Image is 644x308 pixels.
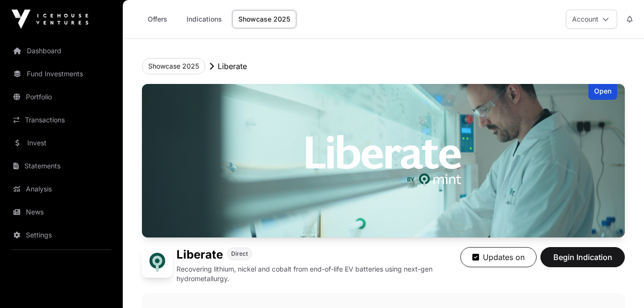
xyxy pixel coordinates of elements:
a: Portfolio [8,86,115,107]
button: Account [566,10,617,29]
button: Updates on [460,247,537,267]
iframe: Chat Widget [596,262,644,308]
a: Settings [8,225,115,246]
p: Recovering lithium, nickel and cobalt from end-of-life EV batteries using next-gen hydrometallurgy. [176,264,460,284]
a: Transactions [8,109,115,130]
a: Begin Indication [540,257,625,266]
span: Direct [231,250,248,258]
h1: Liberate [176,247,223,262]
a: Fund Investments [8,63,115,84]
button: Begin Indication [540,247,625,267]
p: Liberate [218,60,247,72]
a: Showcase 2025 [232,10,296,28]
img: Liberate [142,247,173,278]
a: Offers [138,10,176,28]
span: Begin Indication [552,251,613,263]
a: News [8,201,115,223]
a: Invest [8,132,115,154]
a: Dashboard [8,40,115,61]
a: Indications [180,10,228,28]
a: Statements [8,155,115,177]
div: Open [588,84,617,100]
img: Liberate [142,84,625,237]
img: Icehouse Ventures Logo [12,10,88,29]
a: Analysis [8,178,115,200]
button: Showcase 2025 [142,58,205,74]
